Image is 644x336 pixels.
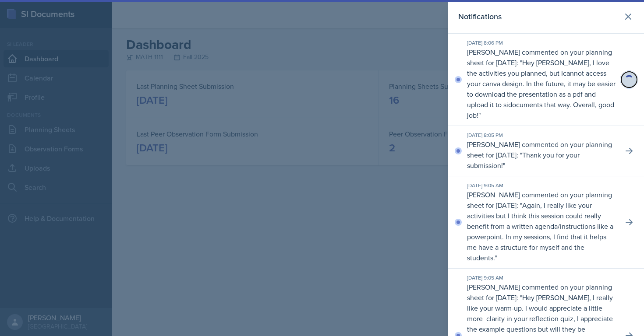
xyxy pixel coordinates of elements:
p: Thank you for your submission! [467,150,580,170]
p: Again, I really like your activities but I think this session could really benefit from a written... [467,200,613,262]
p: Hey [PERSON_NAME], I love the activities you planned, but Icannot access your canva design. In th... [467,58,616,120]
div: [DATE] 8:05 PM [467,131,616,139]
h2: Notifications [458,10,502,23]
p: [PERSON_NAME] commented on your planning sheet for [DATE]: " " [467,47,616,120]
div: [DATE] 9:05 AM [467,274,616,282]
p: [PERSON_NAME] commented on your planning sheet for [DATE]: " " [467,139,616,171]
div: [DATE] 8:06 PM [467,39,616,47]
p: [PERSON_NAME] commented on your planning sheet for [DATE]: " " [467,189,616,263]
div: [DATE] 9:05 AM [467,182,616,189]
